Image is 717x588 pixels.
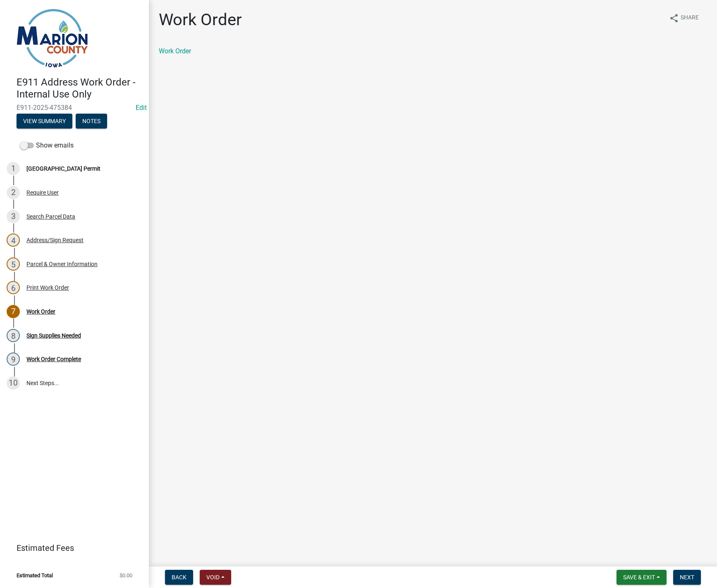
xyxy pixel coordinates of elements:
div: 2 [7,186,20,199]
button: Next [673,570,701,585]
wm-modal-confirm: Notes [76,118,107,125]
div: Work Order Complete [26,356,81,362]
div: Search Parcel Data [26,214,75,219]
button: Back [165,570,193,585]
div: 8 [7,329,20,342]
div: 7 [7,305,20,318]
div: Print Work Order [26,285,69,290]
a: Work Order [159,47,191,55]
div: 6 [7,281,20,294]
label: Show emails [20,140,74,150]
div: Sign Supplies Needed [26,333,81,338]
wm-modal-confirm: Summary [17,118,72,125]
h4: E911 Address Work Order - Internal Use Only [17,76,142,100]
a: Estimated Fees [7,540,136,556]
div: 5 [7,257,20,271]
div: 3 [7,210,20,223]
div: 4 [7,233,20,247]
span: $0.00 [119,573,132,578]
wm-modal-confirm: Edit Application Number [136,104,147,112]
div: [GEOGRAPHIC_DATA] Permit [26,166,100,171]
div: Require User [26,190,59,195]
button: shareShare [662,10,705,26]
div: 10 [7,376,20,390]
a: Edit [136,104,147,112]
div: Address/Sign Request [26,237,84,243]
img: Marion County, Iowa [17,9,88,68]
span: Void [206,574,220,581]
button: Notes [76,114,107,129]
span: Share [681,13,699,23]
div: 9 [7,352,20,366]
span: E911-2025-475384 [17,104,132,112]
div: Parcel & Owner Information [26,261,98,267]
i: share [669,13,679,23]
button: Void [200,570,231,585]
button: Save & Exit [617,570,667,585]
span: Save & Exit [623,574,655,581]
div: Work Order [26,309,55,314]
div: 1 [7,162,20,175]
button: View Summary [17,114,72,129]
h1: Work Order [159,10,242,30]
span: Back [172,574,186,581]
span: Next [680,574,694,581]
span: Estimated Total [17,573,53,578]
